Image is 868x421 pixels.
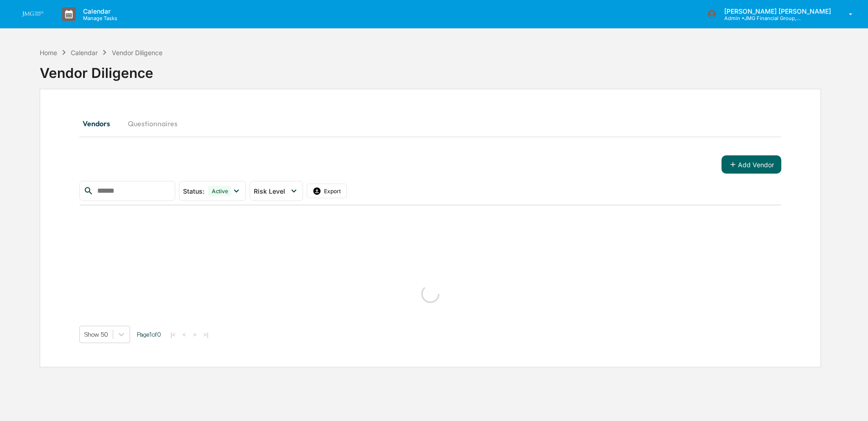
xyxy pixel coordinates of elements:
[22,11,44,17] img: logo
[79,113,120,134] button: Vendors
[307,184,347,198] button: Export
[180,331,189,339] button: <
[137,331,161,338] span: Page 1 of 0
[183,187,204,195] span: Status :
[168,331,178,339] button: |<
[200,331,211,339] button: >|
[112,49,162,56] div: Vendor Diligence
[71,49,98,56] div: Calendar
[254,187,285,195] span: Risk Level
[717,15,802,21] p: Admin • JMG Financial Group, Ltd.
[190,331,199,339] button: >
[79,113,782,134] div: secondary tabs example
[76,7,122,15] p: Calendar
[722,155,781,174] button: Add Vendor
[76,15,122,21] p: Manage Tasks
[40,49,57,56] div: Home
[208,186,232,196] div: Active
[717,7,836,15] p: [PERSON_NAME] [PERSON_NAME]
[40,57,821,81] div: Vendor Diligence
[120,113,185,134] button: Questionnaires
